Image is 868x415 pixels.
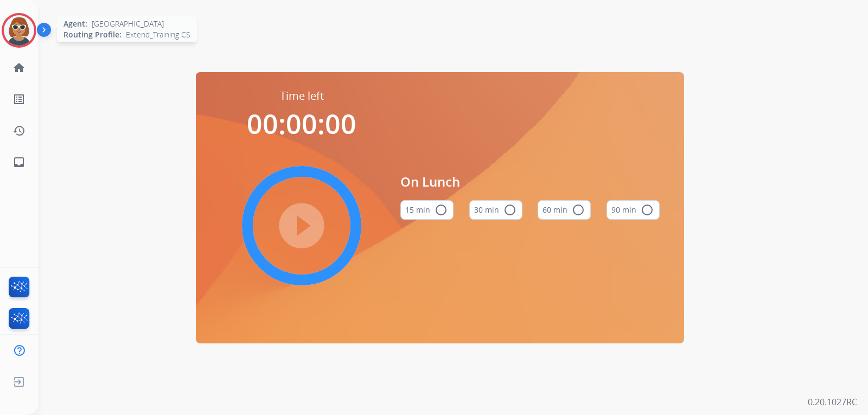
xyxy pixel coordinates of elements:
[400,200,454,220] button: 15 min
[400,172,660,191] span: On Lunch
[469,200,522,220] button: 30 min
[808,395,857,408] p: 0.20.1027RC
[63,29,122,40] span: Routing Profile:
[12,156,25,169] mat-icon: inbox
[641,203,654,216] mat-icon: radio_button_unchecked
[12,124,25,137] mat-icon: history
[247,105,356,142] span: 00:00:00
[435,203,448,216] mat-icon: radio_button_unchecked
[572,203,585,216] mat-icon: radio_button_unchecked
[4,15,34,46] img: avatar
[12,93,25,106] mat-icon: list_alt
[92,18,164,29] span: [GEOGRAPHIC_DATA]
[126,29,190,40] span: Extend_Training CS
[12,61,25,74] mat-icon: home
[607,200,660,220] button: 90 min
[538,200,591,220] button: 60 min
[63,18,87,29] span: Agent:
[503,203,516,216] mat-icon: radio_button_unchecked
[280,88,324,104] span: Time left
